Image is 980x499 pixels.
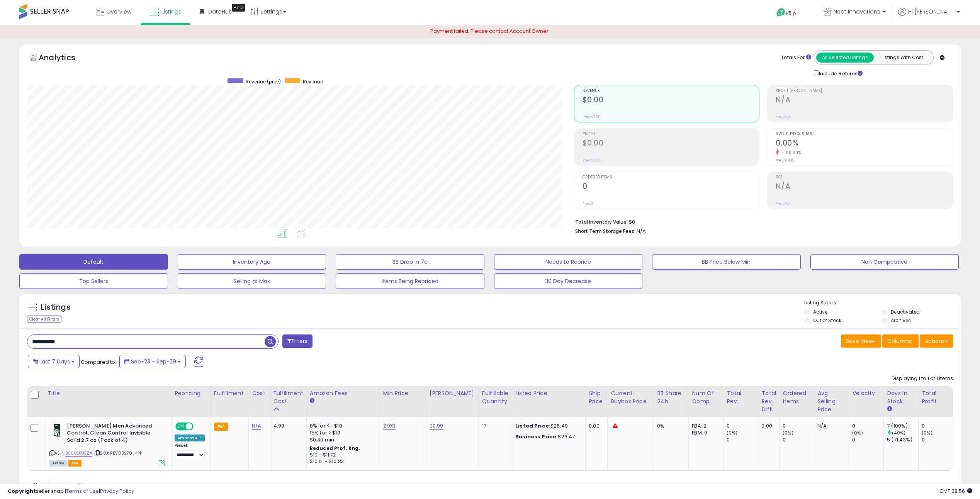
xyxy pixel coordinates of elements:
[41,302,71,313] h5: Listings
[589,423,601,429] div: 0.00
[776,89,953,93] span: Profit [PERSON_NAME]
[882,334,919,348] button: Columns
[273,389,303,406] div: Fulfillment Cost
[583,175,759,180] span: Ordered Items
[310,458,374,465] div: $10.01 - $10.83
[310,429,374,436] div: 15% for > $10
[887,406,892,412] small: Days In Stock.
[583,89,759,93] span: Revenue
[494,254,643,270] button: Needs to Reprice
[727,430,737,436] small: (0%)
[39,358,70,365] span: Last 7 Days
[178,273,326,289] button: Selling @ Max
[727,389,755,406] div: Total Rev.
[898,8,960,25] a: Hi [PERSON_NAME]
[430,422,443,430] a: 30.99
[770,2,811,25] a: Help
[852,430,863,436] small: (0%)
[810,254,959,270] button: Non Competitive
[336,273,484,289] button: Items Being Repriced
[583,139,759,149] h2: $0.00
[310,452,374,458] div: $10 - $11.72
[783,423,814,429] div: 0
[49,460,67,467] span: All listings currently available for purchase on Amazon
[49,423,165,465] div: ASIN:
[817,389,846,414] div: Avg Selling Price
[922,423,953,429] div: 0
[852,423,883,429] div: 0
[922,436,953,443] div: 0
[49,423,65,438] img: 41lKCCMRNVL._SL40_.jpg
[28,355,80,368] button: Last 7 Days
[816,53,874,63] button: All Selected Listings
[887,423,918,429] div: 7 (100%)
[208,8,233,15] span: DataHub
[131,358,176,365] span: Sep-23 - Sep-29
[575,217,947,226] li: $0
[383,422,396,430] a: 21.03
[813,309,827,315] label: Active
[761,423,773,429] div: 0.00
[776,8,786,17] i: Get Help
[66,487,99,495] a: Terms of Use
[161,8,182,15] span: Listings
[175,443,205,460] div: Preset:
[494,273,643,289] button: 30 Day Decrease
[891,317,912,324] label: Archived
[776,158,795,163] small: Prev: 9.43%
[310,445,360,451] b: Reduced Prof. Rng.
[252,389,267,397] div: Cost
[252,422,261,430] a: N/A
[583,182,759,192] h2: 0
[692,423,717,429] div: FBA: 2
[515,422,550,429] b: Listed Price:
[657,423,683,429] div: 0%
[776,201,791,206] small: Prev: N/A
[692,389,720,406] div: Num of Comp.
[922,430,932,436] small: (0%)
[808,69,872,78] div: Include Returns
[834,8,880,15] span: Neat Innovations
[920,334,953,348] button: Actions
[922,389,950,406] div: Total Profit
[383,389,423,397] div: Min Price
[817,423,843,429] div: N/A
[482,423,506,429] div: 17
[178,254,326,270] button: Inventory Age
[310,423,374,429] div: 8% for <= $10
[68,460,82,467] span: FBA
[214,389,245,397] div: Fulfillment
[589,389,604,406] div: Ship Price
[19,254,168,270] button: Default
[119,355,186,368] button: Sep-23 - Sep-29
[8,488,134,495] div: seller snap | |
[841,334,881,348] button: Save View
[813,317,841,324] label: Out of Stock
[33,481,88,489] span: Show: entries
[652,254,801,270] button: BB Price Below Min
[515,433,579,440] div: $26.47
[19,273,168,289] button: Top Sellers
[65,450,92,457] a: B00L5KUEZA
[106,8,131,15] span: Overview
[781,54,811,61] div: Totals For
[657,389,685,406] div: BB Share 24h.
[515,433,558,440] b: Business Price:
[776,115,791,119] small: Prev: N/A
[27,316,61,323] div: Clear All Filters
[637,227,646,235] span: N/A
[310,436,374,443] div: $0.30 min
[67,423,161,446] b: [PERSON_NAME] Men Advanced Control, Clean Control Invisible Solid 2.7 oz (Pack of 4)
[783,436,814,443] div: 0
[611,389,651,406] div: Current Buybox Price
[175,435,205,441] div: Amazon AI *
[583,158,601,163] small: Prev: $0.00
[783,430,793,436] small: (0%)
[727,423,758,429] div: 0
[583,132,759,136] span: Profit
[192,423,205,429] span: OFF
[282,334,313,348] button: Filters
[48,389,168,397] div: Title
[575,228,635,234] b: Short Term Storage Fees:
[761,389,776,414] div: Total Rev. Diff.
